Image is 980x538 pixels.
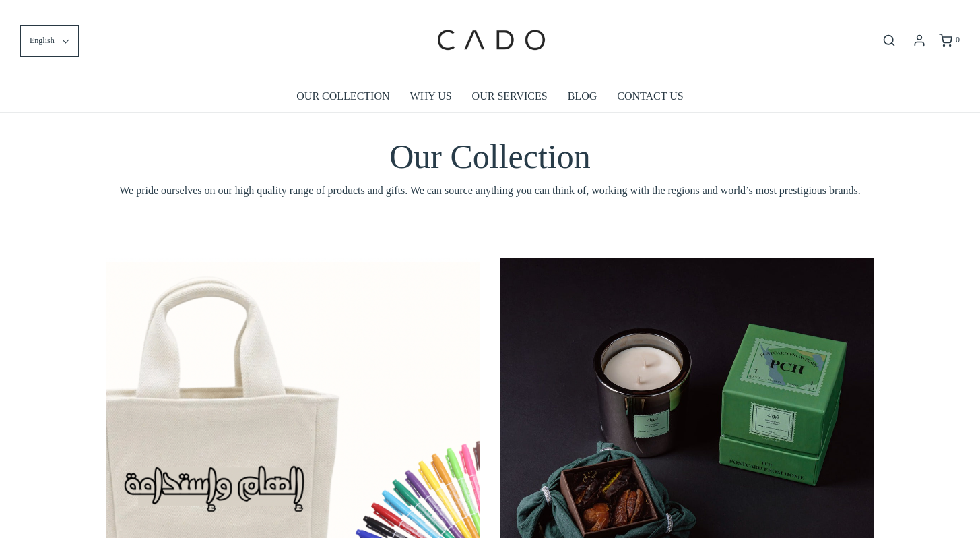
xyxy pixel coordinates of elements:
a: BLOG [568,81,597,112]
a: WHY US [410,81,452,112]
a: 0 [938,34,960,47]
span: Our Collection [389,138,591,175]
a: OUR COLLECTION [296,81,389,112]
span: English [30,34,55,47]
a: CONTACT US [617,81,683,112]
button: English [20,25,79,57]
a: OUR SERVICES [472,81,548,112]
img: cadogifting [433,10,548,71]
button: Open search bar [877,33,901,48]
span: 0 [956,35,960,44]
span: We pride ourselves on our high quality range of products and gifts. We can source anything you ca... [106,182,874,200]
